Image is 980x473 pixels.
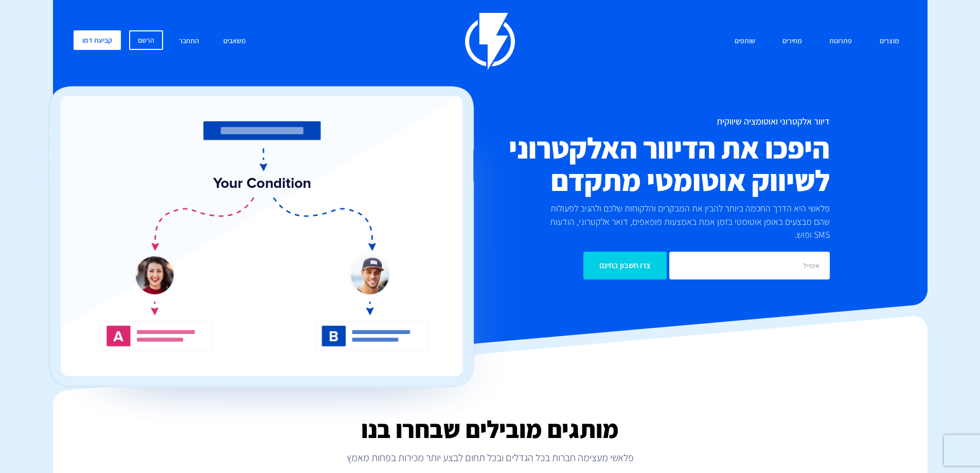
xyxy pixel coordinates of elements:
input: אימייל [669,252,830,279]
a: מחירים [775,30,810,52]
a: משאבים [216,30,254,52]
a: שותפים [727,30,763,52]
h2: מותגים מובילים שבחרו בנו [53,416,928,443]
a: הרשם [129,30,163,50]
p: פלאשי מעצימה חברות בכל הגדלים ובכל תחום לבצע יותר מכירות בפחות מאמץ [53,450,928,465]
a: התחבר [171,30,207,52]
a: קביעת דמו [74,30,121,50]
input: צרו חשבון בחינם [583,252,667,279]
h1: דיוור אלקטרוני ואוטומציה שיווקית [429,116,830,127]
h2: היפכו את הדיוור האלקטרוני לשיווק אוטומטי מתקדם [429,132,830,197]
p: פלאשי היא הדרך החכמה ביותר להבין את המבקרים והלקוחות שלכם ולהגיב לפעולות שהם מבצעים באופן אוטומטי... [532,202,830,241]
a: מוצרים [872,30,907,52]
a: פתרונות [822,30,860,52]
